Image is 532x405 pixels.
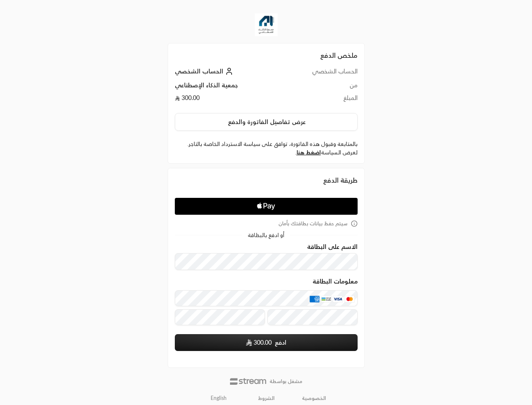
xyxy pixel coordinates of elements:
[175,243,358,270] div: الاسم على البطاقة
[246,339,252,346] img: SAR
[267,309,358,325] input: رمز التحقق CVC
[321,296,331,302] img: MADA
[278,220,348,227] span: سيتم حفظ بيانات بطاقتك بأمان
[270,378,302,385] p: مشغل بواسطة
[281,94,358,106] td: المبلغ
[345,296,355,302] img: MasterCard
[206,391,231,405] a: English
[175,290,358,306] input: بطاقة ائتمانية
[258,395,275,402] a: الشروط
[175,309,265,325] input: تاريخ الانتهاء
[175,50,358,60] h2: ملخص الدفع
[307,243,358,250] label: الاسم على البطاقة
[248,232,284,238] span: أو ادفع بالبطاقة
[175,67,235,75] a: الحساب الشخصي
[175,81,281,94] td: جمعية الذكاء الإصطناعي
[175,67,223,75] span: الحساب الشخصي
[281,67,358,81] td: الحساب الشخصي
[175,175,358,185] div: طريقة الدفع
[313,278,358,285] legend: معلومات البطاقة
[175,334,358,351] button: ادفع SAR300.00
[254,338,272,347] span: 300.00
[255,13,278,36] img: Company Logo
[175,140,358,157] label: بالمتابعة وقبول هذه الفاتورة، توافق على سياسة الاسترداد الخاصة بالتاجر. لعرض السياسة .
[175,113,358,131] button: عرض تفاصيل الفاتورة والدفع
[175,278,358,328] div: معلومات البطاقة
[281,81,358,94] td: من
[297,149,321,156] a: اضغط هنا
[175,94,281,106] td: 300.00
[310,296,320,302] img: AMEX
[302,395,326,402] a: الخصوصية
[333,296,343,302] img: Visa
